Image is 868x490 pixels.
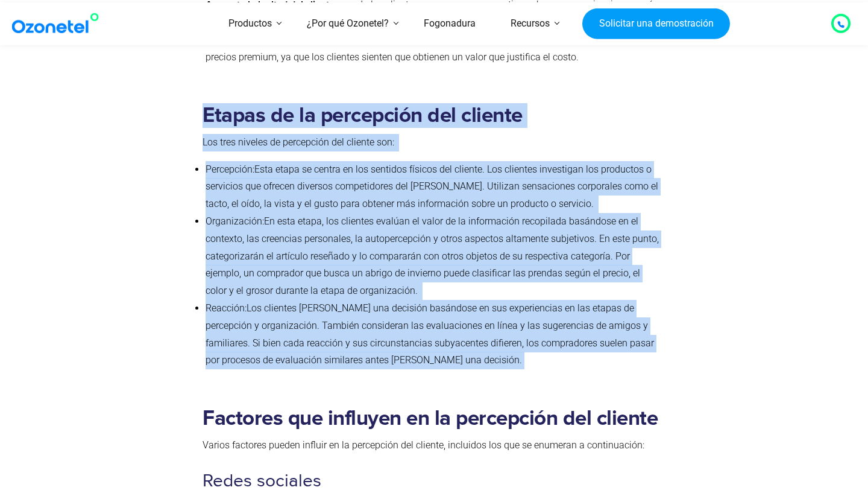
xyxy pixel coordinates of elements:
a: ¿Por qué Ozonetel? [289,2,406,45]
font: Varios factores pueden influir en la percepción del cliente, incluidos los que se enumeran a cont... [203,439,644,451]
font: Fogonadura [424,17,476,29]
a: Fogonadura [406,2,493,45]
font: Etapas de la percepción del cliente [203,105,523,126]
font: Los tres niveles de percepción del cliente son: [203,136,394,148]
font: Percepción: [206,164,254,175]
font: Productos [228,17,272,29]
font: Esta etapa se centra en los sentidos físicos del cliente. Los clientes investigan los productos o... [206,164,658,210]
a: Productos [211,2,289,45]
a: Recursos [493,2,567,45]
font: Los clientes [PERSON_NAME] una decisión basándose en sus experiencias en las etapas de percepción... [206,302,654,366]
font: Reacción: [206,302,247,314]
font: En esta etapa, los clientes evalúan el valor de la información recopilada basándose en el context... [206,215,659,296]
font: Recursos [511,17,550,29]
a: Solicitar una demostración [582,8,730,39]
font: ¿Por qué Ozonetel? [307,17,389,29]
font: Organización: [206,215,264,227]
font: Factores que influyen en la percepción del cliente [203,408,658,429]
font: Solicitar una demostración [599,17,714,29]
